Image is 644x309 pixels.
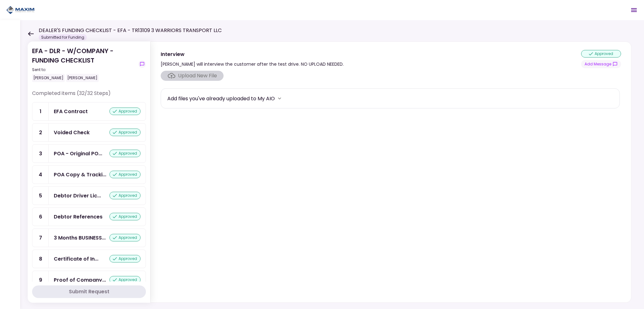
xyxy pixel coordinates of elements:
[138,60,146,68] button: show-messages
[161,50,344,58] div: Interview
[167,95,275,102] div: Add files you've already uploaded to My AIO
[54,108,88,115] div: EFA Contract
[109,255,141,262] div: approved
[109,171,141,178] div: approved
[161,71,224,81] span: Click here to upload the required document
[109,276,141,284] div: approved
[32,187,49,205] div: 5
[32,166,49,184] div: 4
[69,288,109,295] div: Submit Request
[54,150,102,157] div: POA - Original POA (not CA or GA)
[161,60,344,68] div: [PERSON_NAME] will interview the customer after the test drive. NO UPLOAD NEEDED.
[109,234,141,241] div: approved
[32,207,146,226] a: 6Debtor Referencesapproved
[32,165,146,184] a: 4POA Copy & Tracking Receiptapproved
[109,129,141,136] div: approved
[32,144,146,163] a: 3POA - Original POA (not CA or GA)approved
[32,145,49,163] div: 3
[32,186,146,205] a: 5Debtor Driver Licenseapproved
[39,27,222,34] h1: DEALER'S FUNDING CHECKLIST - EFA - TR13109 3 WARRIORS TRANSPORT LLC
[32,90,146,102] div: Completed items (32/32 Steps)
[32,271,49,289] div: 9
[54,213,103,221] div: Debtor References
[109,108,141,115] div: approved
[32,124,49,141] div: 2
[109,150,141,157] div: approved
[32,46,136,82] div: EFA - DLR - W/COMPANY - FUNDING CHECKLIST
[275,94,284,103] button: more
[32,102,146,121] a: 1EFA Contractapproved
[32,285,146,298] button: Submit Request
[32,250,49,268] div: 8
[32,271,146,289] a: 9Proof of Company Ownershipapproved
[54,276,106,284] div: Proof of Company Ownership
[32,229,146,247] a: 73 Months BUSINESS Bank Statementsapproved
[54,255,98,263] div: Certificate of Insurance
[54,192,101,200] div: Debtor Driver License
[150,41,631,303] div: Interview[PERSON_NAME] will interview the customer after the test drive. NO UPLOAD NEEDED.approve...
[32,208,49,226] div: 6
[32,229,49,247] div: 7
[581,60,621,68] button: show-messages
[32,74,65,82] div: [PERSON_NAME]
[32,250,146,268] a: 8Certificate of Insuranceapproved
[32,102,49,120] div: 1
[54,234,106,242] div: 3 Months BUSINESS Bank Statements
[581,50,621,58] div: approved
[109,192,141,199] div: approved
[39,34,87,41] div: Submitted for Funding
[54,129,90,136] div: Voided Check
[109,213,141,220] div: approved
[32,123,146,142] a: 2Voided Checkapproved
[6,5,35,15] img: Partner icon
[626,3,641,18] button: Open menu
[54,171,106,179] div: POA Copy & Tracking Receipt
[32,67,136,73] div: Sent to:
[66,74,99,82] div: [PERSON_NAME]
